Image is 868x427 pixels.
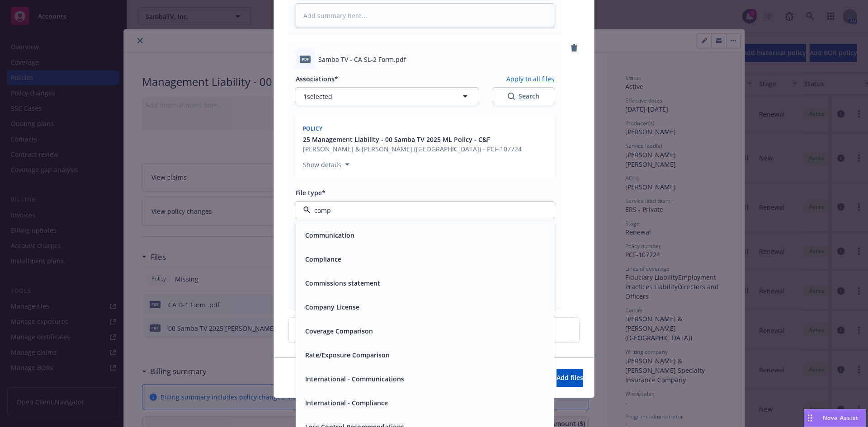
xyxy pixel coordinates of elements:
[305,278,380,288] button: Commissions statement
[305,350,390,360] button: Rate/Exposure Comparison
[305,302,359,312] button: Company License
[288,317,580,343] div: Upload new files
[804,409,816,427] div: Drag to move
[823,414,859,422] span: Nova Assist
[305,326,373,336] button: Coverage Comparison
[804,409,866,427] button: Nova Assist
